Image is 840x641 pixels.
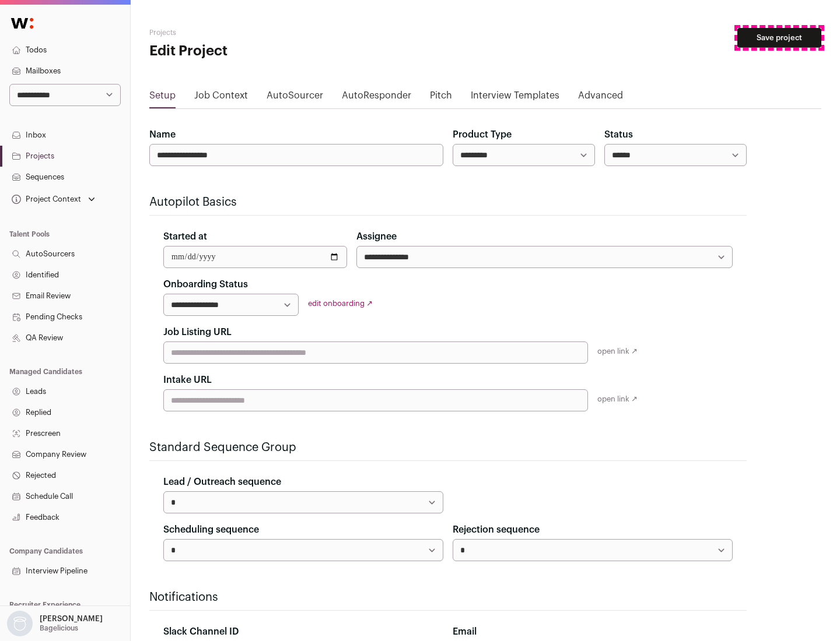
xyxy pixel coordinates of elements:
[9,191,97,207] button: Open dropdown
[149,89,176,107] a: Setup
[604,128,633,142] label: Status
[149,28,373,37] h2: Projects
[578,89,623,107] a: Advanced
[308,300,373,307] a: edit onboarding ↗
[453,625,733,639] div: Email
[342,89,411,107] a: AutoResponder
[149,439,747,456] h2: Standard Sequence Group
[163,277,248,291] label: Onboarding Status
[9,195,81,204] div: Project Context
[40,614,103,624] p: [PERSON_NAME]
[163,325,232,339] label: Job Listing URL
[737,28,821,48] button: Save project
[40,624,78,633] p: Bagelicious
[163,475,281,489] label: Lead / Outreach sequence
[149,128,176,142] label: Name
[163,523,259,537] label: Scheduling sequence
[453,128,512,142] label: Product Type
[163,373,212,387] label: Intake URL
[7,611,33,636] img: nopic.png
[430,89,452,107] a: Pitch
[5,12,40,35] img: Wellfound
[471,89,559,107] a: Interview Templates
[194,89,248,107] a: Job Context
[163,625,239,639] label: Slack Channel ID
[149,589,747,605] h2: Notifications
[163,230,207,244] label: Started at
[149,42,373,61] h1: Edit Project
[149,194,747,210] h2: Autopilot Basics
[5,611,105,636] button: Open dropdown
[267,89,323,107] a: AutoSourcer
[356,230,397,244] label: Assignee
[453,523,540,537] label: Rejection sequence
